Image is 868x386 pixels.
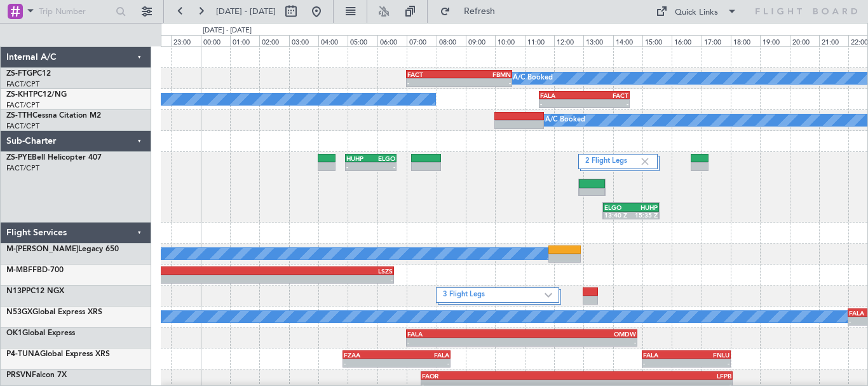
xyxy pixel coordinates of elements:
[407,35,436,46] div: 07:00
[443,290,545,301] label: 3 Flight Legs
[6,371,32,379] span: PRSVN
[584,92,628,99] div: FACT
[407,79,459,86] div: -
[203,25,252,36] div: [DATE] - [DATE]
[525,35,554,46] div: 11:00
[39,2,112,21] input: Trip Number
[819,35,848,46] div: 21:00
[245,275,393,283] div: -
[377,35,407,46] div: 06:00
[6,245,78,253] span: M-[PERSON_NAME]
[6,154,32,162] span: ZS-PYE
[6,112,101,120] a: ZS-TTHCessna Citation M2
[6,308,102,316] a: N53GXGlobal Express XRS
[348,35,377,46] div: 05:00
[6,329,75,337] a: OK1Global Express
[98,267,245,275] div: FALA
[6,112,32,120] span: ZS-TTH
[397,351,449,359] div: FALA
[585,156,639,167] label: 2 Flight Legs
[344,359,397,367] div: -
[6,266,37,274] span: M-MBFF
[6,79,39,89] a: FACT/CPT
[201,35,230,46] div: 00:00
[437,35,466,46] div: 08:00
[540,100,585,107] div: -
[731,35,760,46] div: 18:00
[171,35,200,46] div: 23:00
[216,6,276,17] span: [DATE] - [DATE]
[643,359,686,367] div: -
[604,211,631,219] div: 13:40 Z
[495,35,524,46] div: 10:00
[6,121,39,131] a: FACT/CPT
[513,69,553,88] div: A/C Booked
[459,71,510,78] div: FBMN
[540,92,585,99] div: FALA
[6,91,33,99] span: ZS-KHT
[545,293,552,298] img: arrow-gray.svg
[397,359,449,367] div: -
[453,7,506,16] span: Refresh
[422,372,577,380] div: FAOR
[259,35,288,46] div: 02:00
[6,245,119,253] a: M-[PERSON_NAME]Legacy 650
[790,35,819,46] div: 20:00
[434,1,510,22] button: Refresh
[459,79,510,86] div: -
[230,35,259,46] div: 01:00
[6,287,26,295] span: N13P
[642,35,672,46] div: 15:00
[6,350,40,358] span: P4-TUNA
[672,35,701,46] div: 16:00
[346,155,371,162] div: HUHP
[631,203,658,211] div: HUHP
[289,35,318,46] div: 03:00
[577,372,732,380] div: LFPB
[6,308,32,316] span: N53GX
[6,91,67,99] a: ZS-KHTPC12/NG
[6,371,67,379] a: PRSVNFalcon 7X
[344,351,397,359] div: FZAA
[643,351,686,359] div: FALA
[6,100,39,110] a: FACT/CPT
[686,359,729,367] div: -
[639,156,651,167] img: gray-close.svg
[318,35,348,46] div: 04:00
[98,275,245,283] div: -
[6,163,39,173] a: FACT/CPT
[686,351,729,359] div: FNLU
[604,203,631,211] div: ELGO
[554,35,583,46] div: 12:00
[407,338,522,346] div: -
[583,35,613,46] div: 13:00
[6,329,22,337] span: OK1
[522,338,636,346] div: -
[6,70,51,78] a: ZS-FTGPC12
[466,35,495,46] div: 09:00
[370,155,395,162] div: ELGO
[407,330,522,338] div: FALA
[613,35,642,46] div: 14:00
[631,211,658,219] div: 15:35 Z
[370,163,395,170] div: -
[584,100,628,107] div: -
[675,6,718,19] div: Quick Links
[6,266,64,274] a: M-MBFFBD-700
[702,35,731,46] div: 17:00
[760,35,789,46] div: 19:00
[6,287,64,295] a: N13PPC12 NGX
[6,154,102,162] a: ZS-PYEBell Helicopter 407
[545,111,585,130] div: A/C Booked
[346,163,371,170] div: -
[407,71,459,78] div: FACT
[522,330,636,338] div: OMDW
[649,1,743,22] button: Quick Links
[6,350,110,358] a: P4-TUNAGlobal Express XRS
[6,70,32,78] span: ZS-FTG
[245,267,393,275] div: LSZS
